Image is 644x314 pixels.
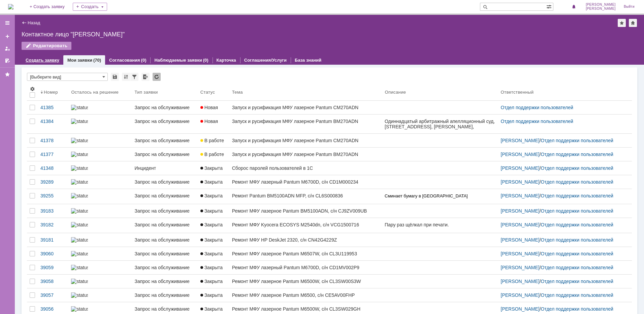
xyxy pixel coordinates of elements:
div: Экспорт списка [141,73,150,81]
a: 39057 [38,288,68,302]
a: Новая [198,101,229,114]
a: Отдел поддержки пользователей [541,222,613,227]
img: statusbar-100 (1).png [71,279,88,284]
div: 39057 [40,292,66,298]
a: В работе [198,148,229,161]
a: Запрос на обслуживание [132,288,197,302]
th: Тип заявки [132,84,197,101]
div: Запрос на обслуживание [134,292,195,298]
div: Ремонт МФУ лазерное Pantum M6500W, с/н CL3SW00S3W [232,279,380,284]
a: Инцидент [132,161,197,175]
a: Отдел поддержки пользователей [541,152,613,157]
a: Отдел поддержки пользователей [541,138,613,143]
a: Новая [198,115,229,133]
div: Тип заявки [134,90,158,95]
div: (0) [203,58,208,63]
a: Отдел поддержки пользователей [541,292,613,298]
div: Запрос на обслуживание [134,306,195,312]
div: 41384 [40,119,66,124]
a: [PERSON_NAME] [501,237,540,243]
div: 39182 [40,222,66,227]
div: Ремонт МФУ лазерное Pantum M6500, с/н CE5AV00FHP [232,292,380,298]
a: Закрыта [198,233,229,247]
a: statusbar-100 (1).png [68,115,132,133]
div: Запрос на обслуживание [134,119,195,124]
div: Запрос на обслуживание [134,222,195,227]
a: Запрос на обслуживание [132,115,197,133]
div: Ремонт МФУ лазерный Pantum M6700D, с/н CD1M000234 [232,179,380,185]
div: 39060 [40,251,66,256]
a: statusbar-60 (1).png [68,233,132,247]
img: statusbar-100 (1).png [71,119,88,124]
a: [PERSON_NAME] [501,279,540,284]
div: Запрос на обслуживание [134,265,195,270]
a: [PERSON_NAME] [501,222,540,227]
a: Ремонт Pantum BM5100ADN MFP, с/н CL6S000836 [229,189,382,204]
a: [PERSON_NAME] [501,265,540,270]
div: Осталось на решение [71,90,119,95]
a: Отдел поддержки пользователей [541,265,613,270]
div: Запрос на обслуживание [134,208,195,214]
img: statusbar-100 (1).png [71,292,88,298]
a: [PERSON_NAME] [501,193,540,198]
a: statusbar-60 (1).png [68,218,132,233]
div: 39181 [40,237,66,243]
div: Запрос на обслуживание [134,193,195,198]
a: Отдел поддержки пользователей [501,105,573,110]
a: База знаний [295,58,321,63]
a: Закрыта [198,204,229,218]
div: (70) [93,58,101,63]
img: logo [8,4,13,9]
a: Закрыта [198,275,229,288]
a: 39255 [38,189,68,204]
div: Статус [200,90,215,95]
a: [PERSON_NAME] [501,165,540,171]
a: 39059 [38,261,68,274]
a: Отдел поддержки пользователей [541,179,613,185]
div: Запрос на обслуживание [134,138,195,143]
a: [PERSON_NAME] [501,179,540,185]
a: Закрыта [198,175,229,189]
img: statusbar-0 (1).png [71,193,88,198]
a: Мои заявки [67,58,92,63]
a: Запрос на обслуживание [132,261,197,274]
div: Ремонт МФУ лазерный Pantum M6700D, с/н CD1MV002P9 [232,265,380,270]
a: Отдел поддержки пользователей [501,119,573,124]
a: Закрыта [198,288,229,302]
span: Закрыта [200,251,223,256]
a: Отдел поддержки пользователей [541,251,613,256]
span: Закрыта [200,222,223,227]
div: Контактное лицо "[PERSON_NAME]" [22,31,637,38]
a: 41348 [38,161,68,175]
a: Запрос на обслуживание [132,175,197,189]
div: Сделать домашней страницей [629,19,637,27]
a: Закрыта [198,189,229,204]
span: Расширенный поиск [546,3,553,9]
div: 41385 [40,105,66,110]
a: В работе [198,134,229,147]
div: 39183 [40,208,66,214]
a: [PERSON_NAME] [501,251,540,256]
span: Закрыта [200,165,223,171]
div: Запрос на обслуживание [134,279,195,284]
a: Карточка [217,58,236,63]
div: Запуск и русификация МФУ лазерное Pantum BM270ADN [232,152,380,157]
a: 39182 [38,218,68,233]
div: Запуск и русификация МФУ лазерное Pantum BM270ADN [232,119,380,124]
div: / [501,279,624,284]
th: Номер [38,84,68,101]
span: Закрыта [200,193,223,198]
a: 39181 [38,233,68,247]
div: / [501,292,624,298]
span: В работе [200,152,224,157]
a: Ремонт МФУ лазерное Pantum BM5100ADN, с/н CJ9ZV009UB [229,204,382,218]
a: statusbar-40 (1).png [68,204,132,218]
div: / [501,265,624,270]
div: Запуск и русификация МФУ лазерное Pantum CM270ADN [232,105,380,110]
div: / [501,208,624,214]
div: 41348 [40,165,66,171]
a: Назад [28,20,40,25]
span: [PERSON_NAME] [586,7,616,11]
a: [PERSON_NAME] [501,152,540,157]
span: Закрыта [200,179,223,185]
